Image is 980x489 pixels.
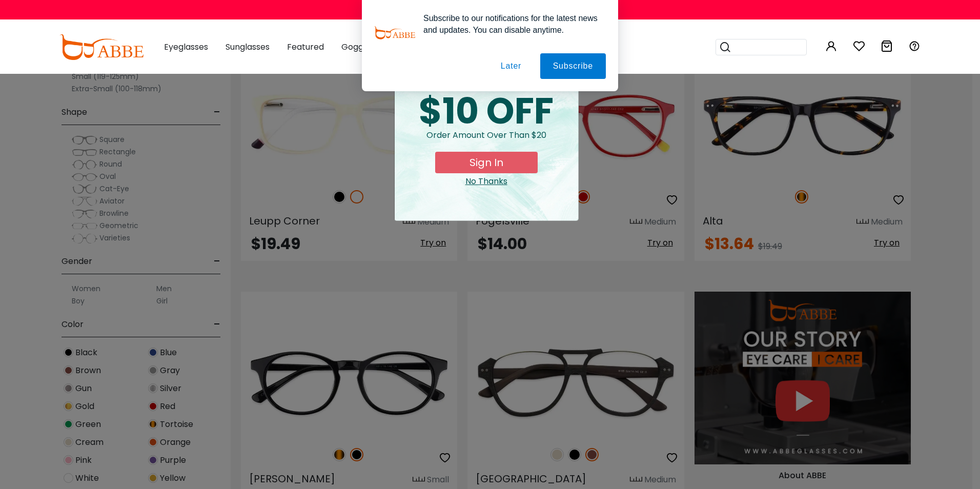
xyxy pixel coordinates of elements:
[488,53,534,79] button: Later
[540,53,606,79] button: Subscribe
[403,175,570,188] div: Close
[403,129,570,152] div: Order amount over than $20
[374,12,415,53] img: notification icon
[435,152,538,173] button: Sign In
[403,93,570,129] div: $10 OFF
[415,12,606,36] div: Subscribe to our notifications for the latest news and updates. You can disable anytime.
